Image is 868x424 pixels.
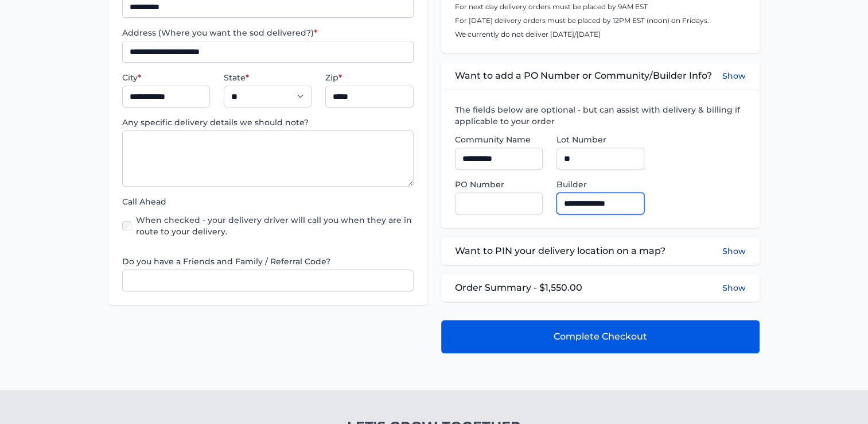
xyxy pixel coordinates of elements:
[455,179,543,190] label: PO Number
[455,69,712,83] span: Want to add a PO Number or Community/Builder Info?
[122,117,413,128] label: Any specific delivery details we should note?
[224,72,312,83] label: State
[455,2,746,11] p: For next day delivery orders must be placed by 9AM EST
[722,69,746,83] button: Show
[122,256,413,267] label: Do you have a Friends and Family / Referral Code?
[556,179,644,190] label: Builder
[136,214,413,237] label: When checked - your delivery driver will call you when they are in route to your delivery.
[455,134,543,145] label: Community Name
[455,281,582,295] span: Order Summary - $1,550.00
[455,30,746,39] p: We currently do not deliver [DATE]/[DATE]
[455,16,746,25] p: For [DATE] delivery orders must be placed by 12PM EST (noon) on Fridays.
[722,244,746,258] button: Show
[554,330,647,344] span: Complete Checkout
[455,244,665,258] span: Want to PIN your delivery location on a map?
[556,134,644,145] label: Lot Number
[122,196,413,207] label: Call Ahead
[122,72,210,83] label: City
[455,104,746,127] label: The fields below are optional - but can assist with delivery & billing if applicable to your order
[122,27,413,38] label: Address (Where you want the sod delivered?)
[441,320,760,353] button: Complete Checkout
[722,282,746,294] button: Show
[325,72,413,83] label: Zip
